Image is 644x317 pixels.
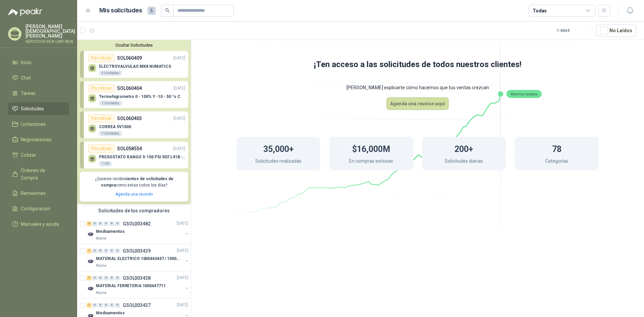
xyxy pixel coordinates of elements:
p: MATERIAL ELECTRICO 1000463447 / 1000465800 [96,256,179,262]
h1: 200+ [454,141,473,156]
a: Por cotizarSOL058554[DATE] PRESOSTATO RANGO 5-150 PSI REF.L91B-10501 UN [80,142,188,168]
p: CORREA 5V1000 [99,124,131,129]
p: [DATE] [177,220,188,227]
p: Solicitudes diarias [445,157,483,166]
b: cientos de solicitudes de compra [101,176,173,188]
div: 0 [92,249,97,253]
div: 4 Unidades [99,70,122,76]
p: [DATE] [177,248,188,254]
p: Medicamentos [96,310,125,316]
div: 7 Unidades [99,131,122,136]
span: Solicitudes [21,105,44,112]
a: Solicitudes [8,102,69,115]
a: Chat [8,71,69,84]
div: 0 [109,221,114,226]
a: 1 0 0 0 0 0 GSOL003439[DATE] Company LogoMATERIAL ELECTRICO 1000463447 / 1000465800Alpina [87,247,190,268]
a: Licitaciones [8,118,69,130]
div: 0 [98,276,103,280]
span: Chat [21,74,31,82]
a: Inicio [8,56,69,69]
a: Por cotizarSOL060403[DATE] CORREA 5V10007 Unidades [80,111,188,138]
a: Cotizar [8,149,69,161]
div: 1 UN [99,161,112,166]
div: Por cotizar [88,145,114,153]
p: Categorías [545,157,568,166]
div: 1 [87,303,92,308]
p: SOL060404 [117,85,142,92]
div: Por cotizar [88,84,114,92]
p: En compras exitosas [349,157,393,166]
span: Remisiones [21,190,46,197]
img: Company Logo [87,230,95,239]
div: 1 [87,249,92,253]
p: Alpina [96,263,106,268]
p: [DATE] [177,302,188,308]
p: ¿Quieres recibir como estas todos los días? [84,176,184,189]
span: search [165,8,170,13]
p: [DATE] [173,55,185,61]
a: 1 0 0 0 0 0 GSOL003438[DATE] Company LogoMATERIAL FERRETERIA 1000447711Alpina [87,274,190,296]
p: [PERSON_NAME] [DEMOGRAPHIC_DATA] [PERSON_NAME] [25,24,75,38]
span: Inicio [21,59,32,66]
p: Termohigrometro 0 - 100% Y -10 - 50 ºs C [99,94,180,99]
p: SOL060409 [117,54,142,62]
h1: 35,000+ [263,141,294,156]
p: GSOL003437 [123,303,151,308]
div: Todas [533,7,547,14]
p: [DATE] [173,146,185,152]
h1: 78 [552,141,561,156]
div: 0 [98,249,103,253]
div: 0 [104,221,109,226]
a: Órdenes de Compra [8,164,69,184]
h1: $16,000M [352,141,390,156]
div: 0 [92,276,97,280]
div: 0 [109,276,114,280]
a: Manuales y ayuda [8,218,69,230]
div: 0 [104,276,109,280]
a: Negociaciones [8,133,69,146]
p: GSOL003439 [123,249,151,253]
img: Company Logo [87,258,95,266]
span: Tareas [21,90,36,97]
div: 0 [92,303,97,308]
div: 0 [104,249,109,253]
p: [DATE] [173,115,185,122]
div: 0 [115,303,120,308]
div: Solicitudes de tus compradores [77,204,191,217]
p: PRESOSTATO RANGO 5-150 PSI REF.L91B-1050 [99,155,185,159]
img: Logo peakr [8,8,42,16]
span: Cotizar [21,151,36,159]
div: 0 [104,303,109,308]
div: Por cotizar [88,54,114,62]
p: SOL058554 [117,145,142,152]
a: Configuración [8,202,69,215]
span: Licitaciones [21,120,46,128]
p: Medicamentos [96,228,125,235]
a: Remisiones [8,187,69,200]
a: 2 0 0 0 0 0 GSOL003482[DATE] Company LogoMedicamentosAlpina [87,220,190,241]
p: [DATE] [177,275,188,281]
span: 5 [148,7,156,15]
p: ELECTROVALVULAS MK8 NUMATICS [99,64,171,69]
button: Ocultar Solicitudes [80,43,188,48]
span: Órdenes de Compra [21,167,63,181]
div: 0 [92,221,97,226]
span: Configuración [21,205,50,212]
div: 0 [115,249,120,253]
h1: Mis solicitudes [99,6,142,15]
div: 0 [109,303,114,308]
p: Alpina [96,236,106,241]
p: Alpina [96,290,106,296]
img: Company Logo [87,285,95,293]
div: 2 [87,221,92,226]
div: Ocultar SolicitudesPor cotizarSOL060409[DATE] ELECTROVALVULAS MK8 NUMATICS4 UnidadesPor cotizarSO... [77,40,191,204]
p: [PERSON_NAME] explicarte cómo hacemos que tus ventas crezcan [210,78,626,97]
p: GSOL003482 [123,221,151,226]
p: [DATE] [173,85,185,92]
div: 0 [98,303,103,308]
span: Manuales y ayuda [21,220,59,228]
button: Agenda una reunion aquí [386,97,449,110]
div: 0 [109,249,114,253]
a: Agenda una reunión [115,192,153,197]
